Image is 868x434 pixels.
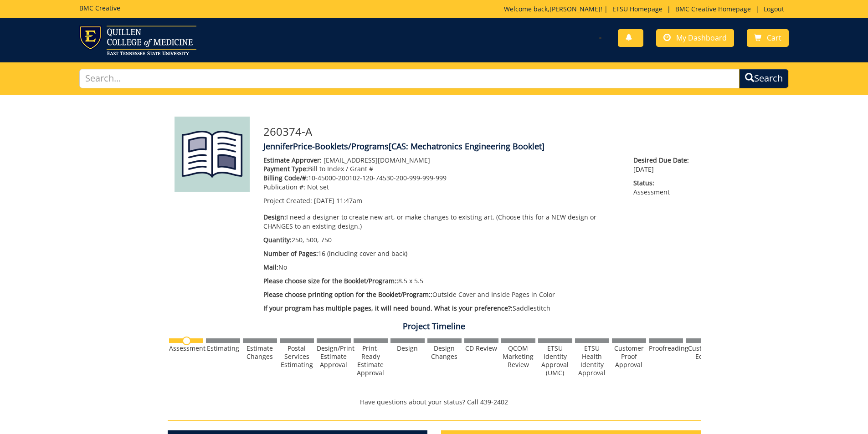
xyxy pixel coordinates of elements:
[390,344,425,352] div: Design
[550,5,601,13] a: [PERSON_NAME]
[354,344,388,377] div: Print-Ready Estimate Approval
[263,164,620,174] p: Bill to Index / Grant #
[686,344,720,361] div: Customer Edits
[182,337,191,345] img: no
[656,29,734,47] a: My Dashboard
[504,5,789,14] p: Welcome back, ! | | |
[280,344,314,369] div: Postal Services Estimating
[263,276,398,285] span: Please choose size for the Booklet/Program::
[747,29,789,47] a: Cart
[263,156,620,165] p: [EMAIL_ADDRESS][DOMAIN_NAME]
[263,290,620,299] p: Outside Cover and Inside Pages in Color
[263,174,620,183] p: 10-45000-200102-120-74530-200-999-999-999
[739,69,789,88] button: Search
[263,304,620,313] p: Saddlestitch
[759,5,789,13] a: Logout
[263,263,620,272] p: No
[767,33,781,43] span: Cart
[263,276,620,286] p: 8.5 x 5.5
[206,344,240,352] div: Estimating
[538,344,572,377] div: ETSU Identity Approval (UMC)
[501,344,535,369] div: QCOM Marketing Review
[633,179,693,188] span: Status:
[314,196,362,205] span: [DATE] 11:47am
[612,344,646,369] div: Customer Proof Approval
[243,344,277,361] div: Estimate Changes
[263,126,694,138] h3: 260374-A
[263,142,694,151] h4: JenniferPrice-Booklets/Programs
[464,344,498,352] div: CD Review
[263,213,286,221] span: Design:
[427,344,462,361] div: Design Changes
[263,174,308,182] span: Billing Code/#:
[633,156,693,165] span: Desired Due Date:
[263,164,308,173] span: Payment Type:
[79,26,196,55] img: ETSU logo
[263,304,513,312] span: If your program has multiple pages, it will need bound. What is your preference?:
[263,290,432,299] span: Please choose printing option for the Booklet/Program::
[633,156,693,174] p: [DATE]
[263,249,318,258] span: Number of Pages:
[169,344,203,352] div: Assessment
[79,5,120,11] h5: BMC Creative
[671,5,755,13] a: BMC Creative Homepage
[168,322,701,331] h4: Project Timeline
[263,196,312,205] span: Project Created:
[389,141,544,152] span: [CAS: Mechatronics Engineering Booklet]
[263,263,278,271] span: Mail:
[575,344,609,377] div: ETSU Health Identity Approval
[633,179,693,197] p: Assessment
[608,5,667,13] a: ETSU Homepage
[263,249,620,258] p: 16 (including cover and back)
[263,183,305,191] span: Publication #:
[649,344,683,352] div: Proofreading
[263,235,292,244] span: Quantity:
[676,33,727,43] span: My Dashboard
[317,344,351,369] div: Design/Print Estimate Approval
[168,398,701,407] p: Have questions about your status? Call 439-2402
[175,117,250,192] img: Product featured image
[263,156,322,164] span: Estimate Approver:
[307,183,329,191] span: Not set
[79,69,740,88] input: Search...
[263,235,620,245] p: 250, 500, 750
[263,213,620,231] p: I need a designer to create new art, or make changes to existing art. (Choose this for a NEW desi...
